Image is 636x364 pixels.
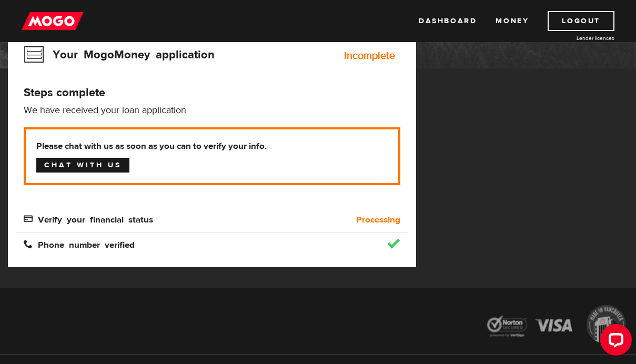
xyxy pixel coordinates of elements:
b: Processing [356,214,400,226]
span: Verify your financial status [24,214,153,223]
iframe: LiveChat chat widget [592,320,636,364]
a: Money [496,11,529,31]
a: Chat with us [36,158,129,173]
span: Phone number verified [24,239,135,248]
b: Please chat with us as soon as you can to verify your info. [36,140,388,153]
p: We have received your loan application [24,104,400,117]
h3: Your MogoMoney application [24,41,215,68]
h4: Steps complete [24,85,400,100]
a: Logout [548,11,614,31]
img: legal-icons-92a2ffecb4d32d839781d1b4e4802d7b.png [477,297,636,354]
a: Lender licences [536,34,614,42]
div: Incomplete [344,50,395,61]
img: mogo_logo-11ee424be714fa7cbb0f0f49df9e16ec.png [22,11,84,31]
a: Dashboard [419,11,477,31]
